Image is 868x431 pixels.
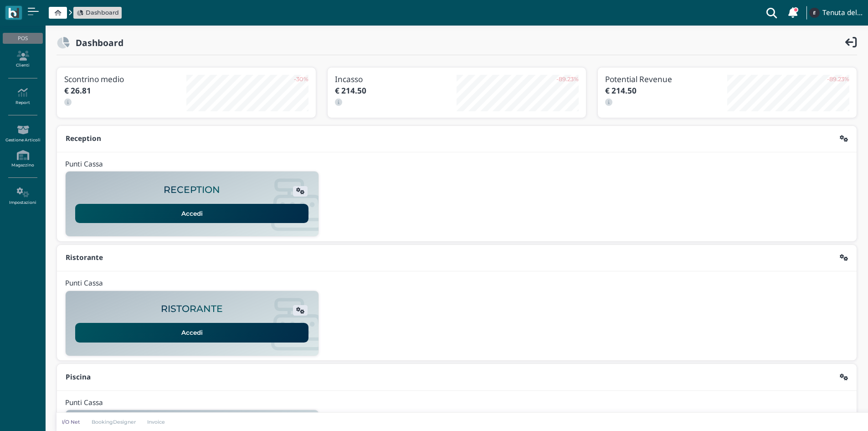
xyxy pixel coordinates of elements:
[605,85,637,96] b: € 214.50
[65,161,103,168] h4: Punti Cassa
[335,85,366,96] b: € 214.50
[8,8,19,18] img: logo
[3,47,42,72] a: Clienti
[70,38,123,47] h2: Dashboard
[86,418,142,426] a: BookingDesigner
[809,8,819,18] img: ...
[65,399,103,407] h4: Punti Cassa
[3,146,42,171] a: Magazzino
[75,323,308,342] a: Accedi
[66,134,101,143] b: Reception
[335,75,457,83] h3: Incasso
[164,185,220,195] h2: RECEPTION
[66,253,103,262] b: Ristorante
[62,418,80,426] p: I/O Net
[808,2,863,24] a: ... Tenuta del Barco
[822,9,863,17] h4: Tenuta del Barco
[65,280,103,287] h4: Punti Cassa
[605,75,727,83] h3: Potential Revenue
[3,33,42,44] div: POS
[66,372,91,382] b: Piscina
[161,304,223,314] h2: RISTORANTE
[3,121,42,146] a: Gestione Articoli
[3,184,42,209] a: Impostazioni
[64,85,91,96] b: € 26.81
[64,75,186,83] h3: Scontrino medio
[77,8,119,17] a: Dashboard
[86,8,119,17] span: Dashboard
[3,84,42,109] a: Report
[803,403,860,423] iframe: Help widget launcher
[142,418,171,426] a: Invoice
[75,204,308,223] a: Accedi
